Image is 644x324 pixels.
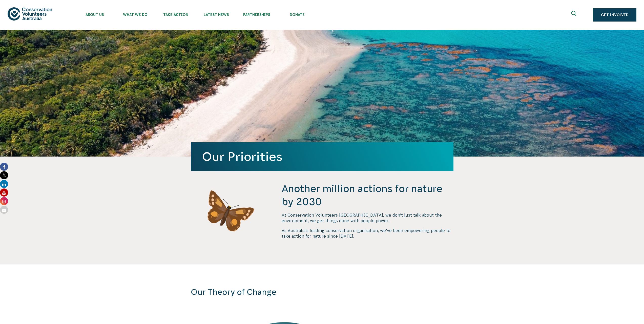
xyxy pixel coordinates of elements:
a: Get Involved [593,8,636,22]
img: logo.svg [8,7,52,20]
h1: Our Priorities [202,150,442,163]
span: Partnerships [236,13,277,17]
p: As Australia’s leading conservation organisation, we’ve been empowering people to take action for... [282,228,453,239]
span: Donate [277,13,317,17]
span: What We Do [115,13,155,17]
p: At Conservation Volunteers [GEOGRAPHIC_DATA], we don’t just talk about the environment, we get th... [282,212,453,224]
span: Take Action [155,13,196,17]
span: About Us [74,13,115,17]
button: Expand search box Close search box [568,9,580,21]
span: Expand search box [571,11,578,19]
h4: Another million actions for nature by 2030 [282,182,453,208]
span: Latest News [196,13,236,17]
h3: Our Theory of Change [191,287,453,297]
